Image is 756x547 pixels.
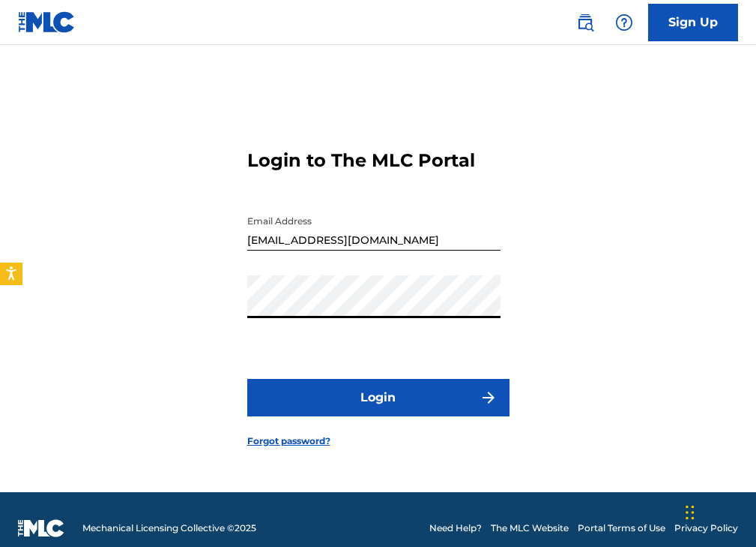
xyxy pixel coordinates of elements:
a: Forgot password? [247,434,330,448]
span: Mechanical Licensing Collective © 2025 [82,521,256,535]
img: search [576,14,594,32]
img: f7272a7cc735f4ea7f67.svg [480,389,498,407]
iframe: Chat Widget [681,475,756,547]
button: Login [247,379,509,416]
a: The MLC Website [491,521,569,535]
h3: Login to The MLC Portal [247,149,475,172]
a: Public Search [570,8,600,38]
a: Need Help? [429,521,482,535]
a: Privacy Policy [674,521,738,535]
img: help [615,14,633,32]
div: Help [609,8,639,38]
a: Portal Terms of Use [578,521,665,535]
div: Drag [686,490,695,535]
img: MLC Logo [18,11,76,33]
img: logo [18,519,64,537]
a: Sign Up [648,4,738,41]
